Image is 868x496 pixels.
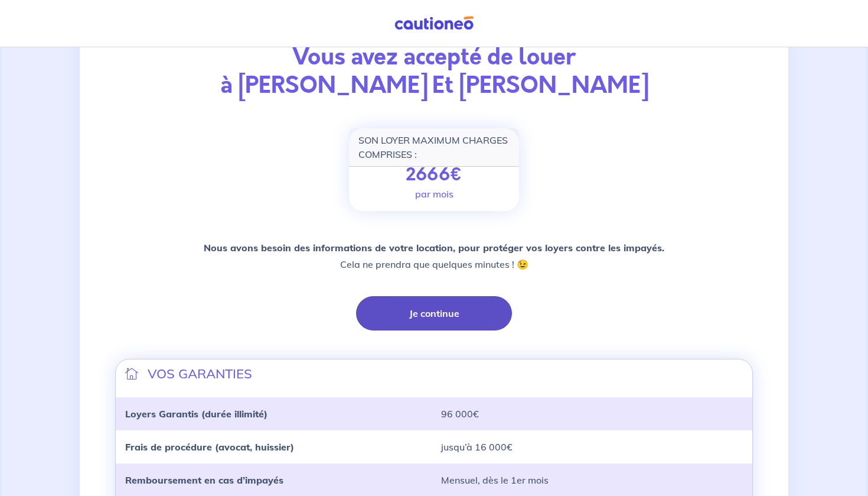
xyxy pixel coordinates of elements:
[125,441,294,453] strong: Frais de procédure (avocat, huissier)
[390,16,478,31] img: Cautioneo
[406,164,462,186] p: 2666
[115,43,753,100] p: Vous avez accepté de louer à [PERSON_NAME] Et [PERSON_NAME]
[415,187,453,201] p: par mois
[125,474,283,486] strong: Remboursement en cas d’impayés
[441,473,743,487] p: Mensuel, dès le 1er mois
[450,161,462,187] span: €
[125,408,267,420] strong: Loyers Garantis (durée illimité)
[441,407,743,421] p: 96 000€
[148,364,252,383] p: VOS GARANTIES
[356,296,512,330] button: Je continue
[349,128,519,167] div: SON LOYER MAXIMUM CHARGES COMPRISES :
[204,242,664,254] strong: Nous avons besoin des informations de votre location, pour protéger vos loyers contre les impayés.
[441,440,743,454] p: jusqu’à 16 000€
[204,239,664,273] p: Cela ne prendra que quelques minutes ! 😉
